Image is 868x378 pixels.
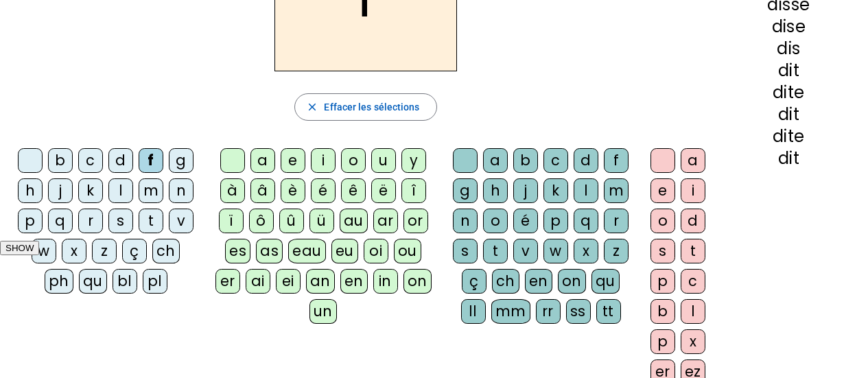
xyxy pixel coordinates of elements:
[250,148,275,173] div: a
[483,239,508,263] div: t
[139,178,163,203] div: m
[288,239,326,263] div: eau
[108,209,133,233] div: s
[220,178,245,203] div: à
[681,178,705,203] div: i
[108,148,133,173] div: d
[604,148,629,173] div: f
[536,299,561,324] div: rr
[78,209,103,233] div: r
[596,299,621,324] div: tt
[281,148,305,173] div: e
[394,239,421,263] div: ou
[543,209,568,233] div: p
[731,150,846,167] div: dit
[483,209,508,233] div: o
[566,299,591,324] div: ss
[731,106,846,123] div: dit
[364,239,388,263] div: oi
[591,269,620,294] div: qu
[681,329,705,354] div: x
[341,148,366,173] div: o
[513,239,538,263] div: v
[341,178,366,203] div: ê
[513,178,538,203] div: j
[309,209,334,233] div: ü
[731,84,846,101] div: dite
[45,269,73,294] div: ph
[731,128,846,145] div: dite
[604,178,629,203] div: m
[650,239,675,263] div: s
[139,209,163,233] div: t
[79,269,107,294] div: qu
[256,239,283,263] div: as
[558,269,586,294] div: on
[18,178,43,203] div: h
[401,178,426,203] div: î
[604,239,629,263] div: z
[340,269,368,294] div: en
[650,299,675,324] div: b
[311,148,336,173] div: i
[340,209,368,233] div: au
[574,239,598,263] div: x
[574,148,598,173] div: d
[122,239,147,263] div: ç
[483,148,508,173] div: a
[513,148,538,173] div: b
[543,239,568,263] div: w
[169,148,193,173] div: g
[281,178,305,203] div: è
[276,269,301,294] div: ei
[18,209,43,233] div: p
[219,209,244,233] div: ï
[371,148,396,173] div: u
[371,178,396,203] div: ë
[48,209,73,233] div: q
[139,148,163,173] div: f
[543,148,568,173] div: c
[681,269,705,294] div: c
[650,209,675,233] div: o
[279,209,304,233] div: û
[525,269,552,294] div: en
[574,209,598,233] div: q
[373,209,398,233] div: ar
[453,239,478,263] div: s
[294,93,436,121] button: Effacer les sélections
[108,178,133,203] div: l
[152,239,180,263] div: ch
[461,299,486,324] div: ll
[681,299,705,324] div: l
[650,269,675,294] div: p
[48,148,73,173] div: b
[604,209,629,233] div: r
[574,178,598,203] div: l
[215,269,240,294] div: er
[681,239,705,263] div: t
[403,209,428,233] div: or
[681,209,705,233] div: d
[453,178,478,203] div: g
[543,178,568,203] div: k
[492,269,519,294] div: ch
[462,269,486,294] div: ç
[169,178,193,203] div: n
[681,148,705,173] div: a
[491,299,530,324] div: mm
[513,209,538,233] div: é
[306,269,335,294] div: an
[309,299,337,324] div: un
[78,148,103,173] div: c
[32,239,56,263] div: w
[331,239,358,263] div: eu
[650,329,675,354] div: p
[78,178,103,203] div: k
[48,178,73,203] div: j
[62,239,86,263] div: x
[92,239,117,263] div: z
[731,40,846,57] div: dis
[246,269,270,294] div: ai
[324,99,419,115] span: Effacer les sélections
